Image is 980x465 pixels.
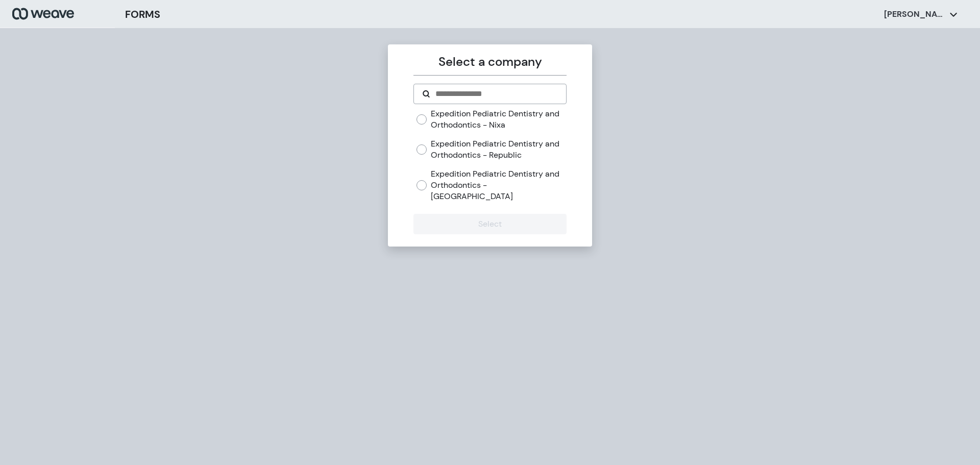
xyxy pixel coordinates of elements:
[125,7,160,22] h3: FORMS
[413,53,566,71] p: Select a company
[431,138,566,160] label: Expedition Pediatric Dentistry and Orthodontics - Republic
[434,88,557,100] input: Search
[431,108,566,130] label: Expedition Pediatric Dentistry and Orthodontics - Nixa
[431,168,566,202] label: Expedition Pediatric Dentistry and Orthodontics - [GEOGRAPHIC_DATA]
[884,9,945,20] p: [PERSON_NAME]
[413,214,566,234] button: Select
